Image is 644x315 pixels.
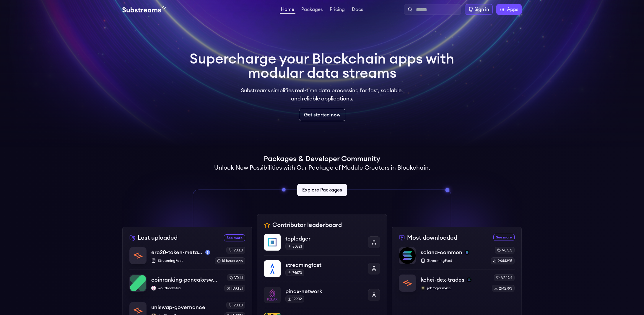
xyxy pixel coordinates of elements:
[285,295,304,303] div: 19902
[300,7,324,13] a: Packages
[129,247,245,269] a: erc20-token-metadataerc20-token-metadatamainnetStreamingFastv0.1.016 hours ago
[285,235,363,243] p: topledger
[494,274,515,281] div: v2.19.4
[399,247,416,264] img: solana-common
[399,269,515,292] a: kohei-dex-tradeskohei-dex-tradessolanajobrogers2422jobrogers2422v2.19.42142793
[129,269,245,297] a: coinranking-pancakeswap-v3-forkscoinranking-pancakeswap-v3-forkswouthoekstrawouthoekstrav0.1.1[DATE]
[264,234,380,255] a: topledgertopledger80321
[465,250,469,255] img: solana
[264,234,281,251] img: topledger
[151,303,205,311] p: uniswap-governance
[421,286,487,290] p: jobrogers2422
[421,248,462,256] p: solana-common
[226,247,245,254] div: v0.1.0
[299,109,345,121] a: Get started now
[465,4,493,15] a: Sign in
[495,247,515,254] div: v0.3.3
[280,7,295,14] a: Home
[215,257,245,264] div: 16 hours ago
[122,6,166,13] img: Substream's logo
[491,257,515,264] div: 2644395
[399,275,416,291] img: kohei-dex-trades
[264,255,380,282] a: streamingfaststreamingfast74673
[467,277,471,282] img: solana
[421,276,464,284] p: kohei-dex-trades
[151,248,203,256] p: erc20-token-metadata
[399,247,515,269] a: solana-commonsolana-commonsolanaStreamingFastv0.3.32644395
[190,52,454,80] h1: Supercharge your Blockchain apps with modular data streams
[264,287,281,303] img: pinax-network
[421,286,425,290] img: jobrogers2422
[226,302,245,309] div: v0.1.0
[351,7,364,13] a: Docs
[421,258,486,263] p: StreamingFast
[328,7,346,13] a: Pricing
[285,261,363,269] p: streamingfast
[285,243,304,250] div: 80321
[151,276,219,284] p: coinranking-pancakeswap-v3-forks
[493,234,515,241] a: See more most downloaded packages
[130,247,146,264] img: erc20-token-metadata
[237,86,407,103] p: Substreams simplifies real-time data processing for fast, scalable, and reliable applications.
[224,234,245,241] a: See more recently uploaded packages
[224,285,245,292] div: [DATE]
[151,258,210,263] p: StreamingFast
[264,260,281,277] img: streamingfast
[205,250,210,255] img: mainnet
[285,269,304,276] div: 74673
[130,275,146,291] img: coinranking-pancakeswap-v3-forks
[264,282,380,308] a: pinax-networkpinax-network19902
[214,164,430,172] h2: Unlock New Possibilities with Our Package of Module Creators in Blockchain.
[264,154,380,164] h1: Packages & Developer Community
[492,285,515,292] div: 2142793
[227,274,245,281] div: v0.1.1
[507,6,518,13] span: Apps
[474,6,489,13] div: Sign in
[151,286,156,290] img: wouthoekstra
[285,287,363,295] p: pinax-network
[297,184,347,196] a: Explore Packages
[151,286,219,290] p: wouthoekstra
